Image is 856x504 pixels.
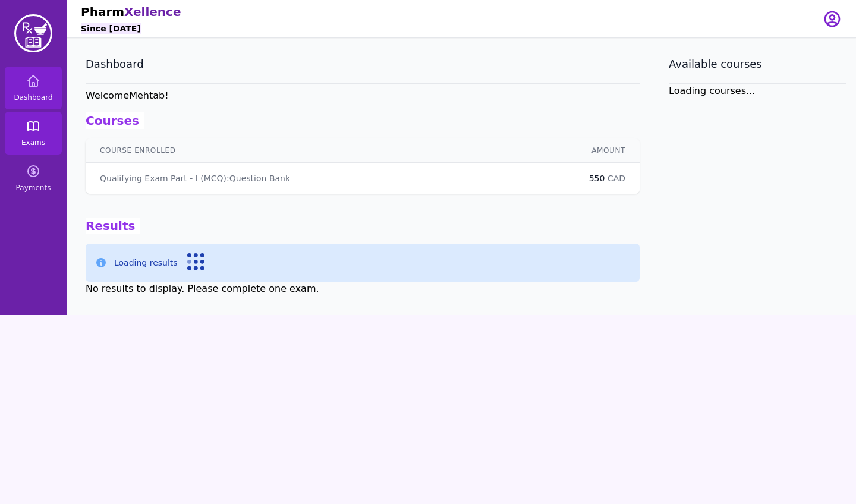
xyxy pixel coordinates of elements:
[114,257,178,269] p: Loading results
[86,138,575,163] th: Course Enrolled
[86,282,640,296] div: No results to display. Please complete one exam.
[5,67,62,109] a: Dashboard
[21,138,45,147] span: Exams
[16,183,51,193] span: Payments
[575,138,640,163] th: Amount
[14,14,52,52] img: PharmXellence Logo
[86,57,640,71] h3: Dashboard
[669,84,846,98] div: Loading courses...
[86,112,144,129] span: Courses
[81,23,141,34] h6: Since [DATE]
[86,218,140,234] span: Results
[81,5,124,19] span: Pharm
[669,57,846,71] h3: Available courses
[100,172,290,184] a: Qualifying Exam Part - I (MCQ):Question Bank
[5,112,62,155] a: Exams
[575,163,640,194] td: CAD
[124,5,181,19] span: Xellence
[589,174,608,183] span: 550
[5,157,62,200] a: Payments
[86,89,640,103] h6: Welcome Mehtab !
[100,172,290,184] p: Qualifying Exam Part - I (MCQ) : Question Bank
[14,93,52,102] span: Dashboard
